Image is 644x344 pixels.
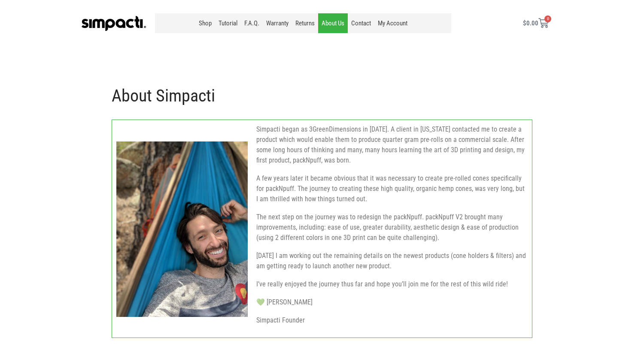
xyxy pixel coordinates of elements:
a: $0.00 0 [513,13,559,34]
p: [DATE] I am working out the remaining details on the newest products (cone holders & filters) and... [256,251,528,271]
a: Tutorial [215,13,241,33]
p: 💚 [PERSON_NAME] [256,297,528,307]
a: Returns [292,13,318,33]
h1: About Simpacti [112,85,532,107]
a: Contact [348,13,374,33]
a: F.A.Q. [241,13,263,33]
p: I’ve really enjoyed the journey thus far and hope you’ll join me for the rest of this wild ride! [256,279,528,289]
a: Shop [195,13,215,33]
span: $ [523,19,526,27]
span: 0 [544,15,551,22]
p: The next step on the journey was to redesign the packNpuff. packNpuff V2 brought many improvement... [256,212,528,243]
a: My Account [374,13,411,33]
p: Simpacti Founder [256,315,528,326]
a: About Us [318,13,348,33]
a: Warranty [263,13,292,33]
p: A few years later it became obvious that it was necessary to create pre-rolled cones specifically... [256,173,528,204]
bdi: 0.00 [523,19,538,27]
p: Simpacti began as 3GreenDimensions in [DATE]. A client in [US_STATE] contacted me to create a pro... [256,124,528,166]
